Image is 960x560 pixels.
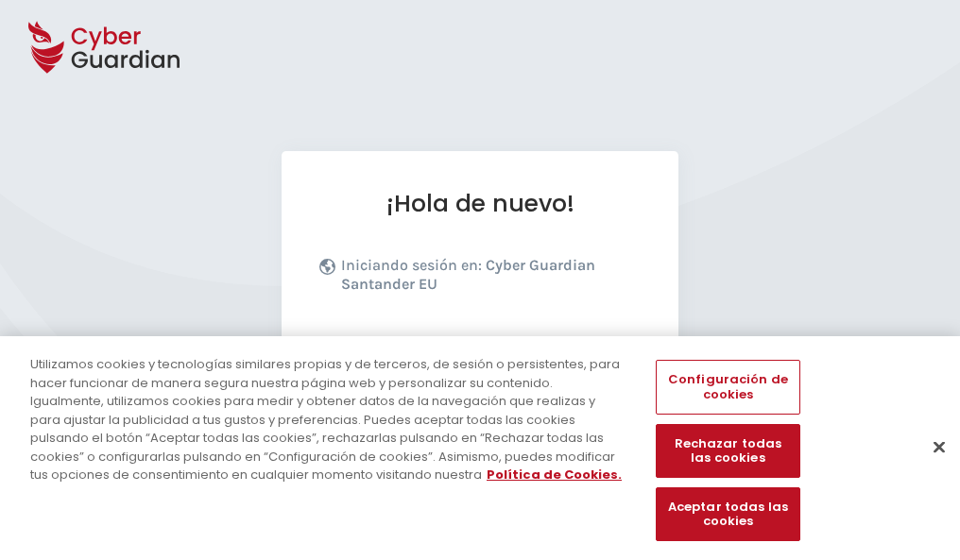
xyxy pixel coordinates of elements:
[30,355,627,484] div: Utilizamos cookies y tecnologías similares propias y de terceros, de sesión o persistentes, para ...
[487,466,622,484] a: Más información sobre su privacidad, se abre en una nueva pestaña
[656,424,799,478] button: Rechazar todas las cookies
[341,256,636,303] p: Iniciando sesión en:
[656,360,799,414] button: Configuración de cookies, Abre el cuadro de diálogo del centro de preferencias.
[319,189,641,218] h1: ¡Hola de nuevo!
[656,487,799,541] button: Aceptar todas las cookies
[918,426,960,467] button: Cerrar
[341,256,595,293] b: Cyber Guardian Santander EU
